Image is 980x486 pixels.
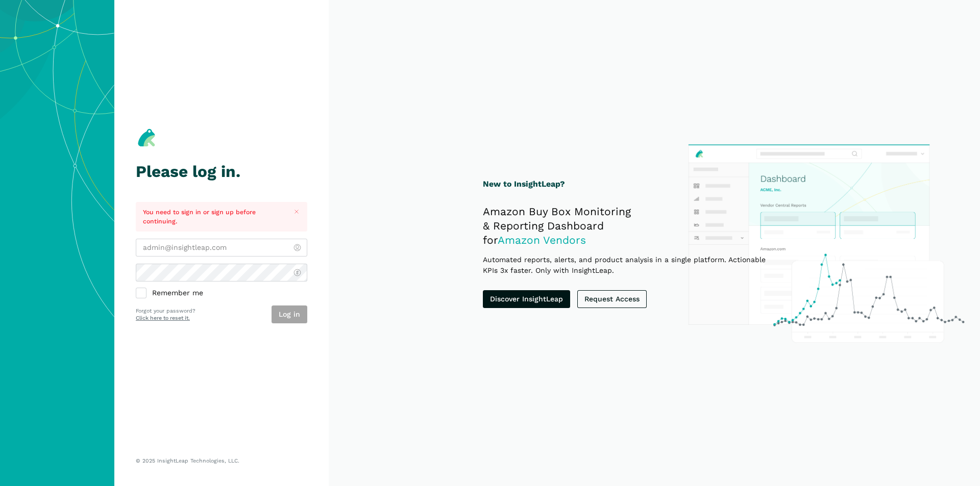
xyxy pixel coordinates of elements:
[483,254,781,276] p: Automated reports, alerts, and product analysis in a single platform. Actionable KPIs 3x faster. ...
[136,163,307,181] h1: Please log in.
[136,239,307,257] input: admin@insightleap.com
[136,289,307,298] label: Remember me
[136,457,307,465] p: © 2025 InsightLeap Technologies, LLC.
[498,234,586,246] span: Amazon Vendors
[483,178,781,191] h1: New to InsightLeap?
[290,206,303,218] button: Close
[143,208,283,226] p: You need to sign in or sign up before continuing.
[483,290,570,308] a: Discover InsightLeap
[483,204,781,247] h2: Amazon Buy Box Monitoring & Reporting Dashboard for
[577,290,647,308] a: Request Access
[136,307,195,315] p: Forgot your password?
[683,139,969,347] img: InsightLeap Product
[136,315,190,321] a: Click here to reset it.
